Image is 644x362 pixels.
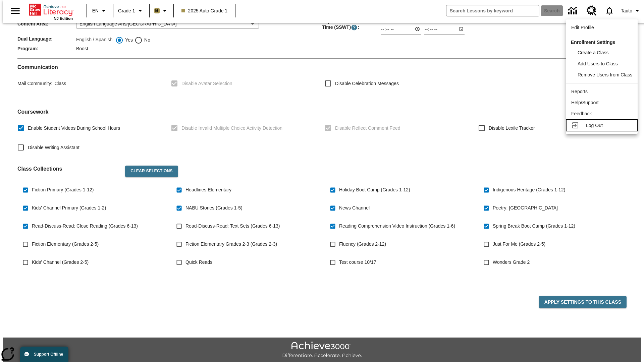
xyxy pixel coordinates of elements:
[578,50,609,55] span: Create a Class
[571,25,594,30] span: Edit Profile
[571,100,599,105] span: Help/Support
[571,40,615,45] span: Enrollment Settings
[571,111,592,116] span: Feedback
[578,61,618,66] span: Add Users to Class
[571,89,588,94] span: Reports
[586,123,603,128] span: Log Out
[578,72,632,77] span: Remove Users from Class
